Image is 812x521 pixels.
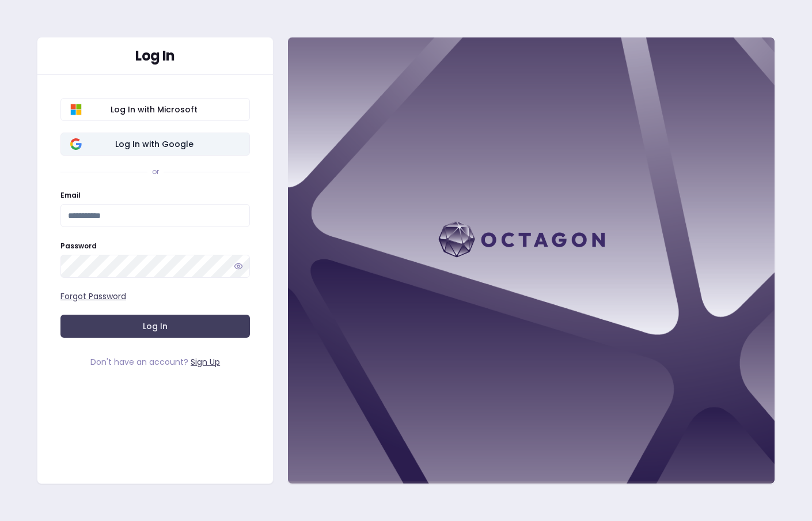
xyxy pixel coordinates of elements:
button: Log In with Microsoft [60,98,250,121]
span: Log In with Microsoft [68,104,240,115]
button: Log In [60,315,250,338]
button: Log In with Google [60,133,250,156]
div: Don't have an account? [60,356,250,368]
div: Log In [60,49,250,63]
a: Forgot Password [60,290,126,302]
label: Password [60,241,97,251]
div: or [152,167,159,176]
span: Log In [143,320,168,332]
label: Email [60,190,81,200]
span: Log In with Google [68,138,240,150]
a: Sign Up [191,356,220,368]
